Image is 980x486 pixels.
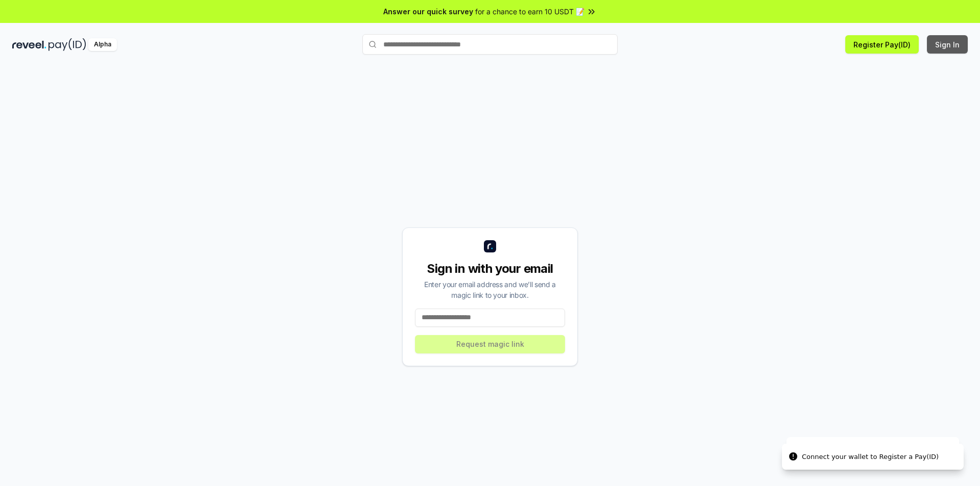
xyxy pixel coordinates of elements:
img: reveel_dark [12,38,46,51]
span: for a chance to earn 10 USDT 📝 [475,6,584,17]
div: Connect your wallet to Register a Pay(ID) [802,452,939,462]
img: logo_small [484,240,496,252]
div: Enter your email address and we’ll send a magic link to your inbox. [415,279,565,300]
button: Register Pay(ID) [845,35,919,54]
span: Answer our quick survey [383,6,473,17]
div: Sign in with your email [415,261,565,277]
div: Alpha [88,38,117,51]
button: Sign In [927,35,968,54]
img: pay_id [48,38,86,51]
